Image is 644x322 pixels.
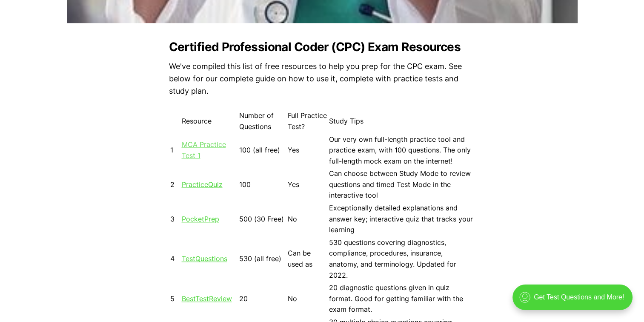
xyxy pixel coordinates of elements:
td: 20 diagnostic questions given in quiz format. Good for getting familiar with the exam format. [329,282,474,316]
td: No [287,282,328,316]
a: PocketPrep [182,215,219,223]
td: Yes [287,168,328,201]
td: 20 [239,282,286,316]
td: Study Tips [329,110,474,132]
td: 4 [170,237,180,281]
td: 100 [239,168,286,201]
td: Resource [181,110,238,132]
td: Exceptionally detailed explanations and answer key; interactive quiz that tracks your learning [329,202,474,236]
a: TestQuestions [182,254,227,263]
td: Our very own full-length practice tool and practice exam, with 100 questions. The only full-lengt... [329,134,474,167]
td: 5 [170,282,180,316]
a: BestTestReview [182,294,232,303]
td: 3 [170,202,180,236]
td: 1 [170,134,180,167]
p: We've compiled this list of free resources to help you prep for the CPC exam. See below for our c... [169,60,475,97]
td: Yes [287,134,328,167]
td: Can be used as [287,237,328,281]
iframe: portal-trigger [505,280,644,322]
h2: Certified Professional Coder (CPC) Exam Resources [169,40,475,54]
td: 100 (all free) [239,134,286,167]
td: Full Practice Test? [287,110,328,132]
td: 530 questions covering diagnostics, compliance, procedures, insurance, anatomy, and terminology. ... [329,237,474,281]
td: Number of Questions [239,110,286,132]
td: 2 [170,168,180,201]
a: MCA Practice Test 1 [182,140,226,160]
a: PracticeQuiz [182,180,223,189]
td: Can choose between Study Mode to review questions and timed Test Mode in the interactive tool [329,168,474,201]
td: 530 (all free) [239,237,286,281]
td: 500 (30 Free) [239,202,286,236]
td: No [287,202,328,236]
